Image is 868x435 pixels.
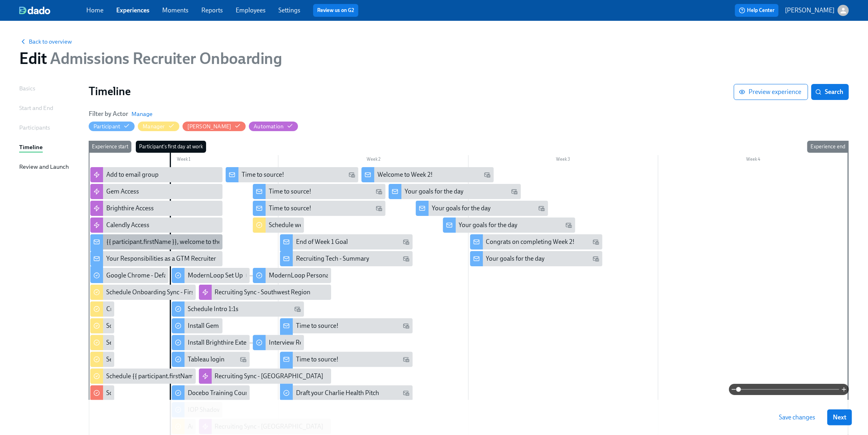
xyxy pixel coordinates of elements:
button: Review us on G2 [313,4,358,17]
div: Install Gem Extension [172,318,223,333]
div: Experience end [807,141,848,153]
div: Recruiting Sync - Southwest Region [199,285,331,300]
button: [PERSON_NAME] [785,5,849,16]
svg: Work Email [403,323,409,329]
div: Your goals for the day [459,221,518,229]
div: Hide Participant [93,123,120,130]
div: Schedule weekly 1:1s with {{ participant.fullName }} [253,217,304,233]
div: Send intro email [106,355,151,364]
img: dado [19,6,50,14]
div: Create Outreach Review w/ Manager meeting for {{ participant.fullName }} [106,305,309,313]
div: Start and End [19,104,53,112]
div: Time to source! [296,321,338,330]
div: Send intro email [90,352,114,367]
div: Set up daily EOD wrap ups [90,335,114,350]
svg: Work Email [403,255,409,262]
button: Next [827,409,852,425]
svg: Work Email [376,188,382,195]
svg: Work Email [511,188,518,195]
div: Timeline [19,143,43,152]
a: Moments [162,6,189,14]
h1: Edit [19,49,282,68]
div: {{ participant.firstName }}, welcome to the team! [106,237,238,246]
div: Add to email group [106,170,159,179]
div: Your Responsibilities as a GTM Recruiter [90,251,222,266]
svg: Work Email [294,306,301,312]
div: Set up daily EOD wrap ups [106,338,177,347]
svg: Work Email [538,205,545,212]
a: Employees [236,6,266,14]
div: Congrats on completing Week 2! [470,234,602,249]
div: Google Chrome - Default Web Browser [90,268,169,283]
div: ModernLoop Set Up [188,271,243,280]
span: Preview experience [741,88,801,96]
svg: Work Email [484,172,491,178]
a: Reports [201,6,223,14]
div: Hide Manager [143,123,165,130]
div: Tableau login [188,355,224,364]
div: Your goals for the day [470,251,602,266]
div: Schedule Intro 1:1s [188,305,238,313]
div: Time to source! [296,355,338,364]
div: Automation [254,123,284,130]
div: ModernLoop Personal Settings [269,271,354,280]
div: Tableau login [172,352,250,367]
button: Help Center [735,4,779,17]
div: Welcome to Week 2! [377,170,433,179]
svg: Work Email [219,255,226,262]
a: Experiences [116,6,149,14]
div: Time to source! [280,318,412,333]
div: Recruiting Tech - Summary [280,251,412,266]
button: Save changes [773,409,821,425]
div: Your goals for the day [443,217,575,233]
div: Welcome to Week 2! [362,167,494,182]
button: Manager [138,122,179,131]
button: Automation [249,122,298,131]
svg: Work Email [566,222,572,228]
div: Experience start [89,141,131,153]
span: Search [817,88,843,96]
div: Time to source! [242,170,284,179]
div: Time to source! [280,352,412,367]
div: Time to source! [253,184,385,199]
div: Your Responsibilities as a GTM Recruiter [106,254,216,263]
a: Home [86,6,103,14]
svg: Work Email [593,239,599,245]
div: Brighthire Access [90,201,222,216]
button: [PERSON_NAME] [183,122,246,131]
div: Week 4 [658,155,848,166]
svg: Work Email [240,356,246,363]
div: Add to email group [90,167,222,182]
button: Back to overview [19,38,72,46]
div: Schedule Onboarding Sync - First Prelims [90,285,196,300]
div: Time to source! [253,201,385,216]
span: Next [833,413,846,421]
div: Recruiting Sync - Southwest Region [215,288,311,297]
div: Schedule {{ participant.firstName }}'s intro with other manager [90,369,196,384]
div: {{ participant.firstName }}, welcome to the team! [90,234,222,249]
div: Schedule intro with {{ participant.fullName }} and {{ manager.firstName }} [90,318,114,333]
div: Week 2 [278,155,468,166]
a: Review us on G2 [317,6,354,14]
svg: Work Email [403,239,409,245]
div: Basics [19,84,35,93]
span: Admissions Recruiter Onboarding [47,49,282,68]
div: Install Gem Extension [188,321,247,330]
button: Manage [131,110,153,118]
div: Participants [19,123,50,132]
div: Your goals for the day [486,254,545,263]
a: Settings [278,6,300,14]
div: Recruiting Tech - Summary [296,254,369,263]
svg: Work Email [376,205,382,212]
div: Your goals for the day [416,201,548,216]
div: Time to source! [269,204,311,213]
h6: Filter by Actor [89,110,128,118]
div: Calendly Access [106,221,149,229]
div: Calendly Access [90,217,222,233]
div: Interview Recording Review [253,335,304,350]
div: Congrats on completing Week 2! [486,237,575,246]
div: End of Week 1 Goal [296,237,348,246]
div: Schedule weekly 1:1s with {{ participant.fullName }} [269,221,408,229]
div: Participant's first day at work [136,141,206,153]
